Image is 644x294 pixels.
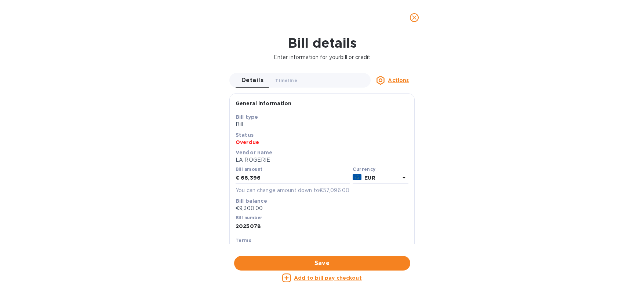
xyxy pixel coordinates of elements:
u: Add to bill pay checkout [294,275,362,281]
b: Terms [236,238,251,243]
b: Currency [353,166,375,172]
span: Timeline [275,77,297,84]
p: Bill [236,121,408,128]
input: € Enter bill amount [241,173,350,184]
b: Bill type [236,114,258,120]
div: € [236,173,241,184]
b: Status [236,132,254,138]
b: Vendor name [236,150,273,155]
h1: Bill details [6,35,638,51]
b: EUR [364,175,375,181]
b: General information [236,100,292,106]
input: Enter bill number [236,221,408,232]
button: Save [234,256,410,271]
p: Overdue [236,139,408,146]
p: You can change amount down to €57,096.00 [236,187,408,194]
p: LA ROGERIE [236,156,408,164]
span: Save [240,259,404,268]
label: Bill number [236,216,262,220]
span: Details [241,75,263,85]
p: €9,300.00 [236,205,408,212]
b: Bill balance [236,198,267,204]
label: Bill amount [236,168,262,172]
u: Actions [388,77,409,83]
button: close [405,9,423,26]
p: Enter information for your bill or credit [6,54,638,61]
